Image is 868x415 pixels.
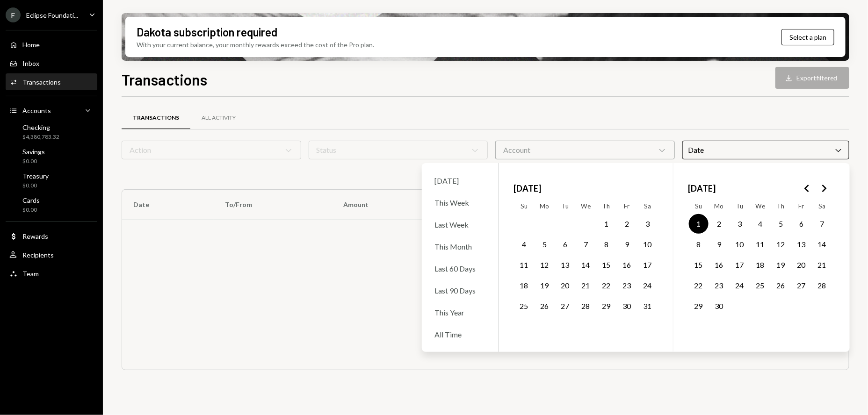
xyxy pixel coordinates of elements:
[22,251,54,259] div: Recipients
[771,235,791,254] button: Thursday, June 12th, 2025
[556,296,575,316] button: Tuesday, May 27th, 2025
[576,296,596,316] button: Wednesday, May 28th, 2025
[812,199,832,214] th: Saturday
[555,199,576,214] th: Tuesday
[709,235,729,254] button: Monday, June 9th, 2025
[638,235,658,254] button: Saturday, May 10th, 2025
[429,302,491,322] div: This Year
[535,199,555,214] th: Monday
[771,276,791,295] button: Thursday, June 26th, 2025
[535,255,555,275] button: Monday, May 12th, 2025
[638,255,658,275] button: Saturday, May 17th, 2025
[688,199,832,337] table: June 2025
[22,59,39,67] div: Inbox
[617,199,637,214] th: Friday
[751,214,770,234] button: Wednesday, June 4th, 2025
[6,73,97,90] a: Transactions
[751,255,770,275] button: Wednesday, June 18th, 2025
[6,145,97,167] a: Savings$0.00
[597,276,616,295] button: Thursday, May 22nd, 2025
[429,236,491,257] div: This Month
[597,255,616,275] button: Thursday, May 15th, 2025
[597,214,616,234] button: Thursday, May 1st, 2025
[214,190,332,220] th: To/From
[730,235,750,254] button: Tuesday, June 10th, 2025
[6,36,97,53] a: Home
[799,180,816,197] button: Go to the Previous Month
[792,255,811,275] button: Friday, June 20th, 2025
[22,157,45,165] div: $0.00
[535,235,555,254] button: Monday, May 5th, 2025
[514,199,535,214] th: Sunday
[6,7,21,22] div: E
[792,235,811,254] button: Friday, June 13th, 2025
[332,190,446,220] th: Amount
[816,180,832,197] button: Go to the Next Month
[617,296,637,316] button: Friday, May 30th, 2025
[576,276,596,295] button: Wednesday, May 21st, 2025
[6,169,97,192] a: Treasury$0.00
[6,265,97,282] a: Team
[709,214,729,234] button: Monday, June 2nd, 2025
[22,196,40,204] div: Cards
[514,276,534,295] button: Sunday, May 18th, 2025
[812,255,832,275] button: Saturday, June 21st, 2025
[429,171,491,191] div: [DATE]
[688,178,716,199] span: [DATE]
[730,276,750,295] button: Tuesday, June 24th, 2025
[689,255,709,275] button: Sunday, June 15th, 2025
[792,214,811,234] button: Friday, June 6th, 2025
[597,296,616,316] button: Thursday, May 29th, 2025
[688,199,709,214] th: Sunday
[514,296,534,316] button: Sunday, May 25th, 2025
[137,40,374,50] div: With your current balance, your monthly rewards exceed the cost of the Pro plan.
[689,235,709,254] button: Sunday, June 8th, 2025
[751,276,770,295] button: Wednesday, June 25th, 2025
[6,55,97,72] a: Inbox
[812,214,832,234] button: Saturday, June 7th, 2025
[792,276,811,295] button: Friday, June 27th, 2025
[556,235,575,254] button: Tuesday, May 6th, 2025
[709,296,729,316] button: Monday, June 30th, 2025
[514,199,658,337] table: May 2025
[6,246,97,263] a: Recipients
[709,255,729,275] button: Monday, June 16th, 2025
[122,190,214,220] th: Date
[6,228,97,244] a: Rewards
[22,270,39,278] div: Team
[190,106,247,130] a: All Activity
[429,215,491,235] div: Last Week
[22,78,61,86] div: Transactions
[202,114,236,122] div: All Activity
[22,172,49,180] div: Treasury
[689,214,709,234] button: Sunday, June 1st, 2025, selected
[22,232,48,240] div: Rewards
[429,258,491,279] div: Last 60 Days
[576,255,596,275] button: Wednesday, May 14th, 2025
[137,24,277,40] div: Dakota subscription required
[638,214,658,234] button: Saturday, May 3rd, 2025
[576,199,596,214] th: Wednesday
[682,141,849,159] div: Date
[751,235,770,254] button: Wednesday, June 11th, 2025
[556,255,575,275] button: Tuesday, May 13th, 2025
[535,296,555,316] button: Monday, May 26th, 2025
[133,114,179,122] div: Transactions
[771,199,791,214] th: Thursday
[617,255,637,275] button: Friday, May 16th, 2025
[709,199,730,214] th: Monday
[22,123,59,131] div: Checking
[617,276,637,295] button: Friday, May 23rd, 2025
[730,255,750,275] button: Tuesday, June 17th, 2025
[22,148,45,156] div: Savings
[812,276,832,295] button: Saturday, June 28th, 2025
[781,29,834,45] button: Select a plan
[709,276,729,295] button: Monday, June 23rd, 2025
[771,255,791,275] button: Thursday, June 19th, 2025
[26,11,78,19] div: Eclipse Foundati...
[6,102,97,119] a: Accounts
[429,280,491,301] div: Last 90 Days
[535,276,555,295] button: Monday, May 19th, 2025
[812,235,832,254] button: Saturday, June 14th, 2025
[514,255,534,275] button: Sunday, May 11th, 2025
